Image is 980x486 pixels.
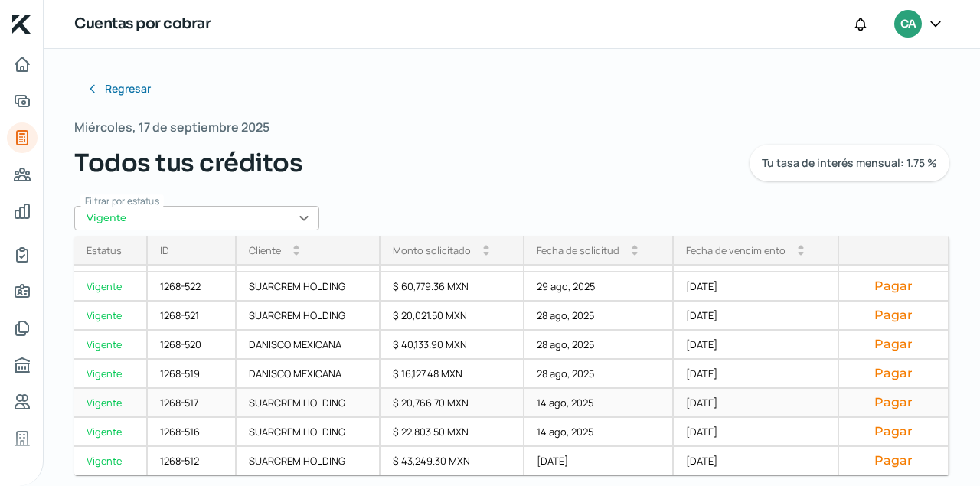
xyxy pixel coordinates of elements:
div: 28 ago, 2025 [524,360,673,389]
div: SUARCREM HOLDING [237,447,381,476]
a: Vigente [74,331,148,360]
a: Vigente [74,447,148,476]
button: Pagar [851,308,936,323]
button: Pagar [851,337,936,352]
a: Industria [7,423,38,454]
div: 1268-520 [148,331,237,360]
a: Mis finanzas [7,196,38,227]
div: 14 ago, 2025 [524,389,673,418]
div: DANISCO MEXICANA [237,331,381,360]
div: [DATE] [674,418,839,447]
div: ID [160,243,169,257]
span: CA [900,15,916,34]
div: [DATE] [674,389,839,418]
button: Pagar [851,453,936,468]
div: 14 ago, 2025 [524,418,673,447]
h1: Cuentas por cobrar [74,13,211,35]
div: $ 22,803.50 MXN [381,418,524,447]
a: Documentos [7,313,38,344]
div: DANISCO MEXICANA [237,360,381,389]
div: $ 43,249.30 MXN [381,447,524,476]
div: Fecha de solicitud [537,243,619,257]
i: arrow_drop_down [293,250,299,256]
a: Buró de crédito [7,350,38,380]
span: Miércoles, 17 de septiembre 2025 [74,116,269,139]
button: Regresar [74,73,163,104]
div: $ 20,766.70 MXN [381,389,524,418]
a: Vigente [74,360,148,389]
div: [DATE] [674,272,839,302]
a: Información general [7,276,38,307]
button: Pagar [851,366,936,381]
div: 1268-517 [148,389,237,418]
div: $ 16,127.48 MXN [381,360,524,389]
i: arrow_drop_down [798,250,804,256]
a: Vigente [74,418,148,447]
div: Fecha de vencimiento [686,243,786,257]
div: SUARCREM HOLDING [237,418,381,447]
div: SUARCREM HOLDING [237,272,381,302]
a: Vigente [74,272,148,302]
a: Pago a proveedores [7,159,38,190]
div: [DATE] [674,302,839,331]
div: $ 40,133.90 MXN [381,331,524,360]
a: Inicio [7,49,38,80]
div: 1268-512 [148,447,237,476]
div: $ 20,021.50 MXN [381,302,524,331]
div: 1268-522 [148,272,237,302]
i: arrow_drop_down [483,250,489,256]
div: 28 ago, 2025 [524,302,673,331]
div: Estatus [87,243,122,257]
div: 28 ago, 2025 [524,331,673,360]
i: arrow_drop_down [632,250,638,256]
a: Adelantar facturas [7,86,38,116]
a: Mi contrato [7,240,38,270]
span: Regresar [105,83,151,94]
a: Vigente [74,302,148,331]
div: 1268-519 [148,360,237,389]
button: Pagar [851,279,936,294]
div: [DATE] [674,447,839,476]
span: Tu tasa de interés mensual: 1.75 % [762,158,937,168]
span: Filtrar por estatus [85,194,159,207]
a: Tus créditos [7,122,38,153]
a: Referencias [7,387,38,417]
div: [DATE] [674,360,839,389]
a: Vigente [74,389,148,418]
div: Monto solicitado [393,243,471,257]
div: SUARCREM HOLDING [237,389,381,418]
div: $ 60,779.36 MXN [381,272,524,302]
div: 1268-521 [148,302,237,331]
div: [DATE] [524,447,673,476]
div: SUARCREM HOLDING [237,302,381,331]
div: [DATE] [674,331,839,360]
button: Pagar [851,395,936,410]
div: 29 ago, 2025 [524,272,673,302]
div: 1268-516 [148,418,237,447]
span: Todos tus créditos [74,145,302,181]
button: Pagar [851,424,936,439]
div: Cliente [249,243,281,257]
